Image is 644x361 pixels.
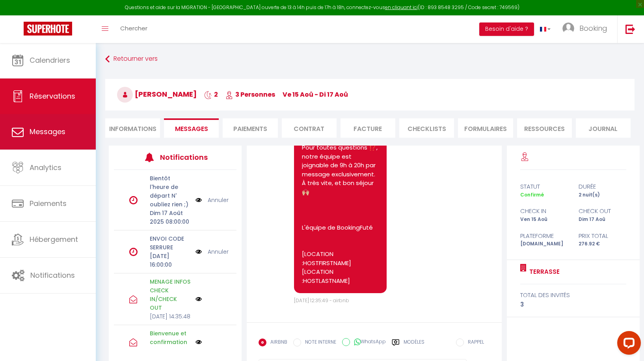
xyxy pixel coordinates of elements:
[120,24,147,32] span: Chercher
[557,15,617,43] a: ... Booking
[150,174,190,209] p: Bientôt l'heure de départ N' oubliez rien ;)
[611,328,644,361] iframe: LiveChat chat widget
[520,300,626,309] div: 3
[30,127,65,137] span: Messages
[515,216,573,223] div: Ven 15 Aoû
[30,55,70,65] span: Calendriers
[30,270,75,280] span: Notifications
[160,148,211,166] h3: Notifications
[576,118,631,138] li: Journal
[114,15,153,43] a: Chercher
[625,24,635,34] img: logout
[573,182,632,191] div: durée
[301,339,336,347] label: NOTE INTERNE
[283,90,348,99] span: ve 15 Aoû - di 17 Aoû
[225,90,275,99] span: 3 Personnes
[223,118,277,138] li: Paiements
[195,247,202,256] img: NO IMAGE
[385,4,418,11] a: en cliquant ici
[150,209,190,226] p: Dim 17 Août 2025 08:00:00
[458,118,513,138] li: FORMULAIRES
[208,196,229,204] a: Annuler
[30,163,61,172] span: Analytics
[204,90,218,99] span: 2
[515,240,573,248] div: [DOMAIN_NAME]
[105,52,635,66] a: Retourner vers
[350,338,386,347] label: WhatsApp
[515,206,573,216] div: check in
[464,339,484,347] label: RAPPEL
[150,346,190,355] p: [DATE] 14:35:48
[208,247,229,256] a: Annuler
[404,339,424,352] label: Modèles
[24,22,72,36] img: Super Booking
[266,339,287,347] label: AIRBNB
[527,267,560,277] a: Terrasse
[517,118,572,138] li: Ressources
[520,191,544,198] span: Confirmé
[573,216,632,223] div: Dim 17 Aoû
[573,206,632,216] div: check out
[282,118,337,138] li: Contrat
[515,182,573,191] div: statut
[175,124,208,133] span: Messages
[520,290,626,300] div: total des invités
[195,196,202,204] img: NO IMAGE
[195,296,202,302] img: NO IMAGE
[117,89,197,99] span: [PERSON_NAME]
[515,231,573,241] div: Plateforme
[150,234,190,252] p: ENVOI CODE SERRURE
[150,252,190,269] p: [DATE] 16:00:00
[30,198,67,208] span: Paiements
[573,231,632,241] div: Prix total
[30,234,78,244] span: Hébergement
[150,277,190,312] p: MENAGE INFOS CHECK IN/CHECK OUT
[562,22,574,34] img: ...
[294,297,349,304] span: [DATE] 12:35:49 - airbnb
[579,23,607,33] span: Booking
[573,191,632,199] div: 2 nuit(s)
[195,339,202,345] img: NO IMAGE
[150,312,190,321] p: [DATE] 14:35:48
[150,329,190,346] p: Bienvenue et confirmation
[341,118,395,138] li: Facture
[573,240,632,248] div: 276.92 €
[30,91,75,101] span: Réservations
[105,118,160,138] li: Informations
[399,118,454,138] li: CHECKLISTS
[479,22,534,36] button: Besoin d'aide ?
